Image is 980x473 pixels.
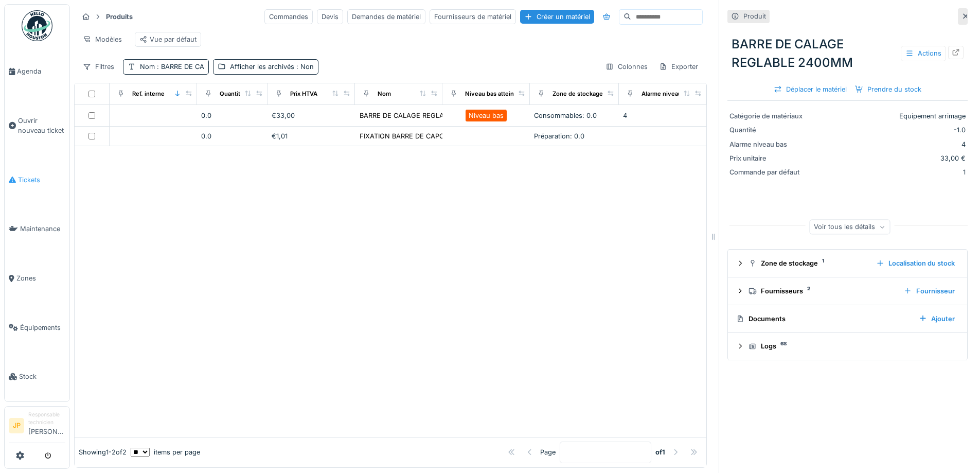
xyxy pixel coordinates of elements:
[264,9,313,24] div: Commandes
[294,63,314,71] span: : Non
[729,125,807,135] div: Quantité
[851,82,925,96] div: Prendre du stock
[749,341,955,351] div: Logs
[347,9,425,24] div: Demandes de matériel
[811,167,966,177] div: 1
[19,372,65,381] span: Stock
[20,323,65,332] span: Équipements
[5,303,69,353] a: Équipements
[272,131,351,141] div: €1,01
[17,66,65,76] span: Agenda
[770,82,851,96] div: Déplacer le matériel
[18,116,65,135] span: Ouvrir nouveau ticket
[809,219,890,234] div: Voir tous les détails
[378,90,391,98] div: Nom
[220,90,244,98] div: Quantité
[729,153,807,163] div: Prix unitaire
[78,32,127,47] div: Modèles
[360,111,487,120] div: BARRE DE CALAGE REGLABLE 2400MM
[811,153,966,163] div: 33,00 €
[18,175,65,185] span: Tickets
[5,254,69,303] a: Zones
[290,90,317,98] div: Prix HTVA
[22,10,52,41] img: Badge_color-CXgf-gQk.svg
[5,47,69,96] a: Agenda
[553,90,603,98] div: Zone de stockage
[5,155,69,205] a: Tickets
[28,411,65,427] div: Responsable technicien
[729,139,807,149] div: Alarme niveau bas
[732,282,963,301] summary: Fournisseurs2Fournisseur
[28,411,65,441] li: [PERSON_NAME]
[469,111,504,120] div: Niveau bas
[102,12,137,22] strong: Produits
[642,90,693,98] div: Alarme niveau bas
[623,111,702,120] div: 4
[465,90,521,98] div: Niveau bas atteint ?
[155,63,204,71] span: : BARRE DE CA
[736,314,911,324] div: Documents
[317,9,343,24] div: Devis
[732,309,963,328] summary: DocumentsAjouter
[79,447,127,457] div: Showing 1 - 2 of 2
[654,59,703,74] div: Exporter
[743,11,766,21] div: Produit
[811,125,966,135] div: -1.0
[520,10,594,24] div: Créer un matériel
[9,418,24,433] li: JP
[811,139,966,149] div: 4
[78,59,119,74] div: Filtres
[360,131,532,141] div: FIXATION BARRE DE CAPOT CAMIONETTE MERCEDES
[900,284,959,298] div: Fournisseur
[140,62,204,72] div: Nom
[139,34,197,44] div: Vue par défaut
[132,90,165,98] div: Ref. interne
[5,352,69,401] a: Stock
[131,447,200,457] div: items per page
[9,411,65,443] a: JP Responsable technicien[PERSON_NAME]
[20,224,65,234] span: Maintenance
[201,131,263,141] div: 0.0
[749,258,868,268] div: Zone de stockage
[534,132,584,140] span: Préparation: 0.0
[601,59,652,74] div: Colonnes
[872,256,959,270] div: Localisation du stock
[16,273,65,283] span: Zones
[5,204,69,254] a: Maintenance
[729,167,807,177] div: Commande par défaut
[727,31,968,76] div: BARRE DE CALAGE REGLABLE 2400MM
[729,111,807,121] div: Catégorie de matériaux
[430,9,516,24] div: Fournisseurs de matériel
[811,111,966,121] div: Equipement arrimage
[655,447,665,457] strong: of 1
[540,447,556,457] div: Page
[732,254,963,273] summary: Zone de stockage1Localisation du stock
[201,111,263,120] div: 0.0
[915,312,959,326] div: Ajouter
[230,62,314,72] div: Afficher les archivés
[272,111,351,120] div: €33,00
[5,96,69,155] a: Ouvrir nouveau ticket
[732,337,963,356] summary: Logs68
[901,46,946,61] div: Actions
[534,112,597,119] span: Consommables: 0.0
[749,286,896,296] div: Fournisseurs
